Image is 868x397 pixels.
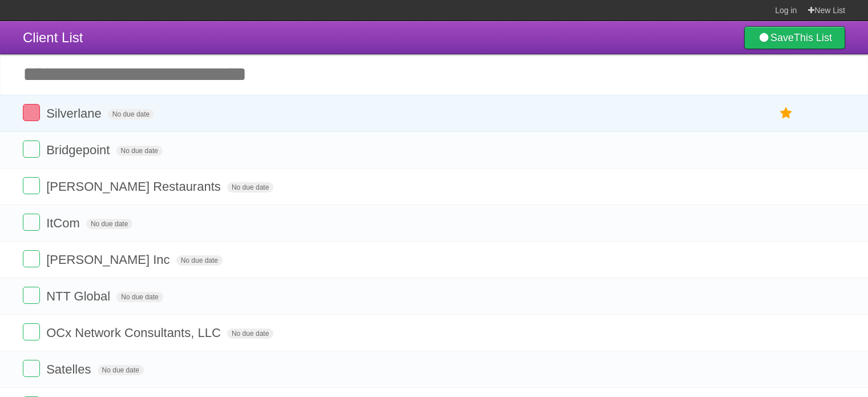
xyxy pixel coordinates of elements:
label: Done [23,250,40,267]
span: Bridgepoint [46,143,112,157]
label: Done [23,214,40,231]
span: [PERSON_NAME] Inc [46,252,172,267]
label: Done [23,287,40,304]
span: No due date [98,365,144,375]
span: No due date [108,109,154,119]
span: No due date [227,328,273,339]
span: Satelles [46,362,94,376]
b: This List [794,32,832,43]
span: ItCom [46,216,83,230]
label: Done [23,141,40,158]
span: [PERSON_NAME] Restaurants [46,179,224,194]
a: SaveThis List [744,26,845,49]
label: Done [23,104,40,121]
span: Client List [23,30,83,45]
span: Silverlane [46,106,104,121]
label: Star task [776,104,797,123]
span: OCx Network Consultants, LLC [46,326,224,340]
span: No due date [86,219,132,229]
label: Done [23,177,40,194]
label: Done [23,360,40,377]
span: No due date [116,292,163,302]
span: No due date [176,255,223,266]
span: NTT Global [46,289,113,303]
span: No due date [116,146,163,156]
span: No due date [227,182,273,193]
label: Done [23,323,40,340]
